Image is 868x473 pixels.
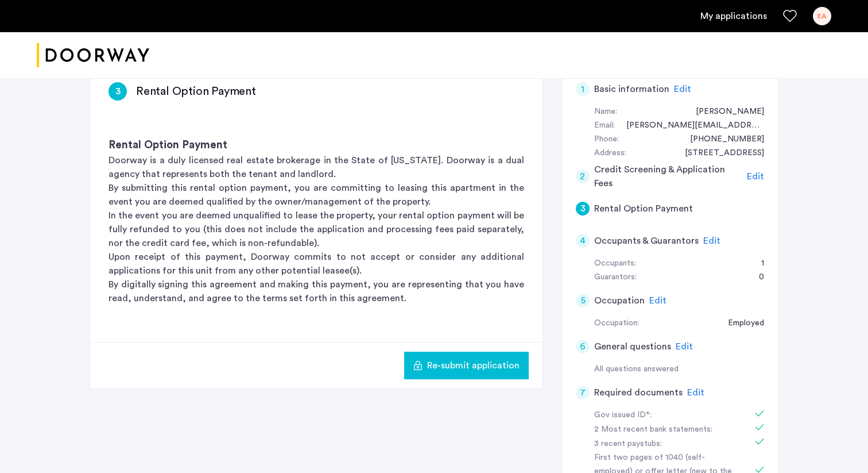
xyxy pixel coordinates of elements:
[594,294,645,307] h5: Occupation
[576,202,590,216] div: 3
[108,181,524,209] p: By submitting this rental option payment, you are committing to leasing this apartment in the eve...
[594,340,671,353] h5: General questions
[108,209,524,250] p: In the event you are deemed unqualified to lease the property, your rental option payment will be...
[687,388,704,397] span: Edit
[679,133,764,147] div: +17743125113
[594,133,619,147] div: Phone:
[594,82,669,96] h5: Basic information
[594,105,617,119] div: Name:
[594,317,639,330] div: Occupation:
[576,340,590,353] div: 6
[716,317,764,330] div: Employed
[37,34,149,77] a: Cazamio logo
[594,423,739,437] div: 2 Most recent bank statements:
[813,7,831,25] div: EA
[594,234,699,248] h5: Occupants & Guarantors
[108,153,524,181] p: Doorway is a duly licensed real estate brokerage in the State of [US_STATE]. Doorway is a dual ag...
[594,257,636,271] div: Occupants:
[615,119,764,133] div: esteban.arandaramirez@gmail.com
[427,359,520,372] span: Re-submit application
[700,9,767,23] a: My application
[576,170,590,183] div: 2
[747,271,764,284] div: 0
[747,172,764,181] span: Edit
[576,386,590,399] div: 7
[674,84,691,94] span: Edit
[136,83,256,99] h3: Rental Option Payment
[703,236,720,245] span: Edit
[576,82,590,96] div: 1
[108,82,127,101] div: 3
[594,202,693,216] h5: Rental Option Payment
[108,137,524,153] h3: Rental Option Payment
[684,105,764,119] div: Esteban Aranda Ramirez
[673,147,764,160] div: 113 West Dedham Street
[594,437,739,451] div: 3 recent paystubs:
[576,234,590,248] div: 4
[594,271,637,284] div: Guarantors:
[37,34,149,77] img: logo
[594,119,615,133] div: Email:
[594,386,683,399] h5: Required documents
[108,278,524,305] p: By digitally signing this agreement and making this payment, you are representing that you have r...
[594,163,743,190] h5: Credit Screening & Application Fees
[404,352,529,379] button: button
[108,250,524,278] p: Upon receipt of this payment, Doorway commits to not accept or consider any additional applicatio...
[649,296,666,305] span: Edit
[576,294,590,307] div: 5
[594,409,739,422] div: Gov issued ID*:
[783,9,797,23] a: Favorites
[676,342,693,351] span: Edit
[750,257,764,271] div: 1
[594,363,764,376] div: All questions answered
[594,147,626,160] div: Address:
